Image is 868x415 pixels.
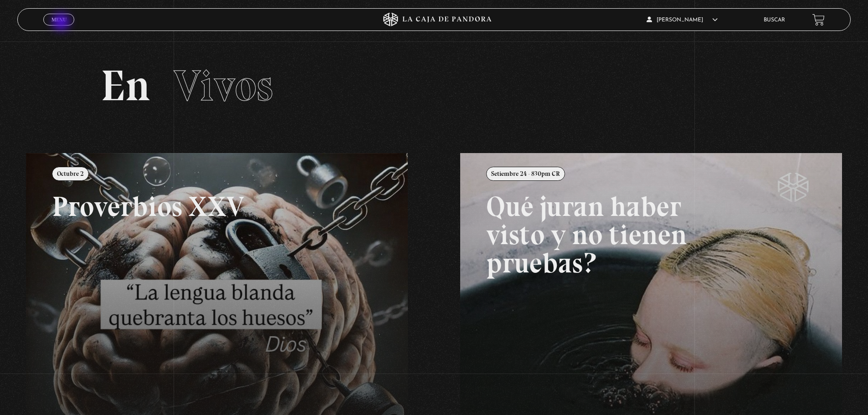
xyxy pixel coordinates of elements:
a: View your shopping cart [812,14,825,26]
span: Menu [51,17,67,22]
h2: En [101,64,767,108]
span: Vivos [174,60,273,112]
a: Buscar [764,17,785,23]
span: Cerrar [48,25,70,31]
span: [PERSON_NAME] [647,17,718,23]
